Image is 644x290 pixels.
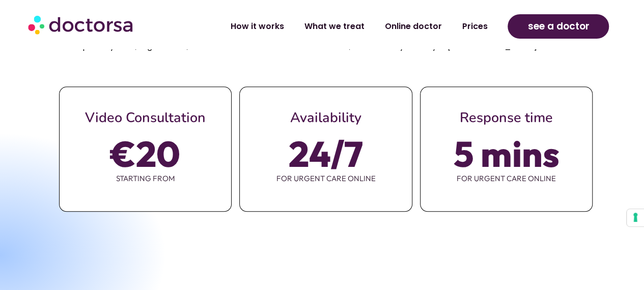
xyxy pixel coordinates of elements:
[290,108,361,127] span: Availability
[421,168,592,189] span: for urgent care online
[460,108,553,127] span: Response time
[627,209,644,226] button: Your consent preferences for tracking technologies
[220,15,294,38] a: How it works
[60,168,231,189] span: starting from
[452,15,497,38] a: Prices
[294,15,374,38] a: What we treat
[173,15,498,38] nav: Menu
[527,18,589,35] span: see a doctor
[374,15,452,38] a: Online doctor
[508,14,609,39] a: see a doctor
[453,139,559,168] span: 5 mins
[240,168,411,189] span: for urgent care online
[85,108,206,127] span: Video Consultation
[110,139,180,168] span: €20
[289,139,363,168] span: 24/7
